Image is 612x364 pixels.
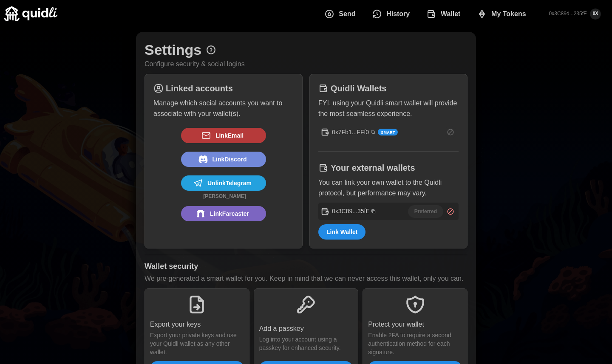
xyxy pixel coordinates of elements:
span: Smart [381,130,395,135]
h1: Linked accounts [166,83,233,94]
span: History [386,6,410,23]
button: Remove 0x3C89...35fE [445,206,456,217]
button: UnlinkTelegram [181,175,266,191]
p: We pre-generated a smart wallet for you. Keep in mind that we can never access this wallet, only ... [144,274,463,284]
button: Wallet [419,5,470,23]
button: Send [318,5,365,23]
button: 0x3C89d...235fE0X [542,2,608,26]
p: Add a passkey [259,324,304,334]
img: Quidli [4,6,57,21]
span: My Tokens [491,6,526,23]
p: 0x7Fb1...FFf0 [332,126,369,138]
p: Protect your wallet [368,319,424,330]
span: Link Farcaster [210,206,249,221]
span: Preferred [414,206,437,217]
button: History [365,5,419,23]
span: 0X [590,8,601,20]
h1: Wallet security [144,262,198,271]
button: Link Wallet [318,224,365,240]
span: Link Discord [212,152,247,166]
p: Export your keys [150,319,201,330]
button: LinkDiscord [181,152,266,167]
p: 0x3C89d...235fE [549,10,587,17]
p: 0x3C89...35fE [332,205,370,217]
p: Enable 2FA to require a second authentication method for each signature. [368,331,462,357]
h1: Settings [144,40,201,59]
span: Unlink Telegram [207,176,252,190]
button: Remove 0x7Fb1...FFf0 [445,126,456,138]
p: FYI, using your Quidli smart wallet will provide the most seamless experience. [318,98,459,119]
button: Preferred [408,205,443,218]
span: Send [339,6,355,23]
strong: [PERSON_NAME] [203,193,246,199]
p: Configure security & social logins [144,59,245,70]
button: LinkFarcaster [181,206,266,221]
span: Link Wallet [326,225,357,239]
p: Log into your account using a passkey for enhanced security. [259,335,353,353]
p: You can link your own wallet to the Quidli protocol, but performance may vary. [318,178,459,199]
button: LinkEmail [181,128,266,143]
button: Copy wallet address [370,208,377,215]
p: Manage which social accounts you want to associate with your wallet(s). [153,98,294,119]
button: Copy wallet address [369,128,377,136]
button: My Tokens [470,5,535,23]
span: Link Email [215,128,244,143]
p: Export your private keys and use your Quidli wallet as any other wallet. [150,331,244,357]
h1: Your external wallets [331,162,415,173]
span: Wallet [441,6,461,23]
h1: Quidli Wallets [331,83,387,94]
